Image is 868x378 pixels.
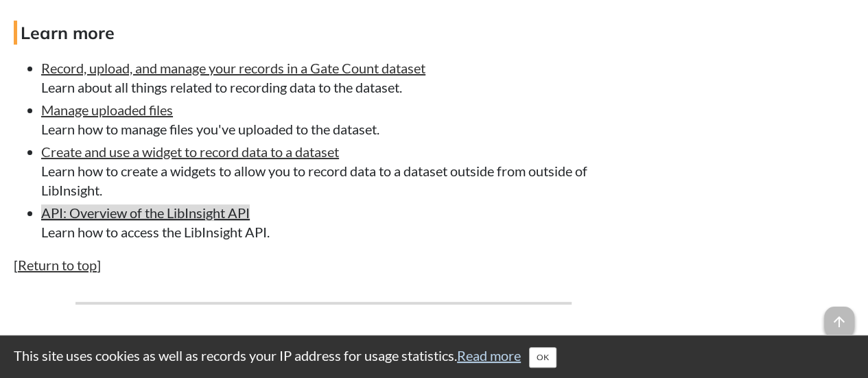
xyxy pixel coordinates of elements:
[824,308,854,324] a: arrow_upward
[824,307,854,337] span: arrow_upward
[41,102,173,118] a: Manage uploaded files
[529,347,556,368] button: Close
[18,257,97,273] a: Return to top
[41,143,339,160] a: Create and use a widget to record data to a dataset
[41,204,250,221] a: API: Overview of the LibInsight API
[14,255,634,274] p: [ ]
[14,21,634,45] h4: Learn more
[41,58,634,97] li: Learn about all things related to recording data to the dataset.
[41,203,634,241] li: Learn how to access the LibInsight API.
[457,347,521,364] a: Read more
[41,60,425,76] a: Record, upload, and manage your records in a Gate Count dataset
[41,100,634,139] li: Learn how to manage files you've uploaded to the dataset.
[41,142,634,200] li: Learn how to create a widgets to allow you to record data to a dataset outside from outside of Li...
